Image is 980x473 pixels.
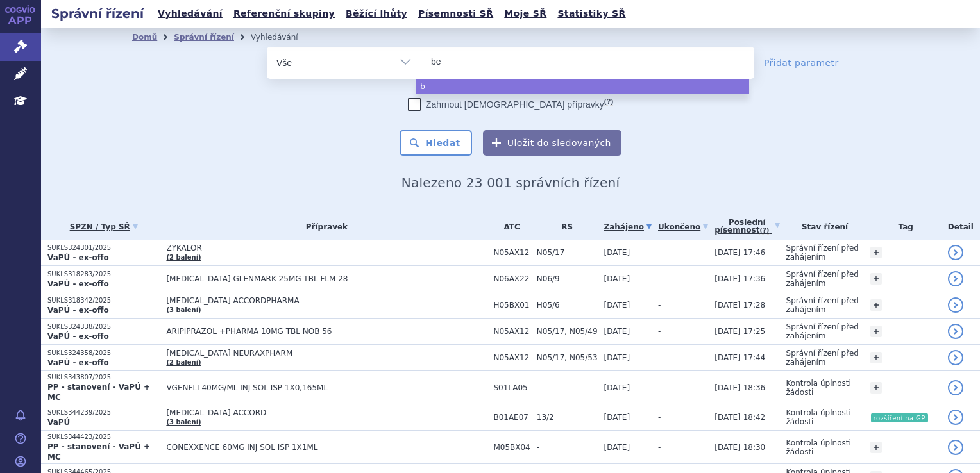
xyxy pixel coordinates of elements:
th: Přípravek [160,213,487,240]
span: - [658,353,661,362]
span: Správní řízení před zahájením [786,349,859,367]
abbr: (?) [759,227,769,235]
span: - [658,413,661,422]
a: Písemnosti SŘ [414,5,497,22]
a: + [870,247,882,258]
span: [DATE] 18:42 [714,413,765,422]
strong: VaPÚ - ex-offo [47,306,109,315]
a: Ukončeno [658,218,708,236]
span: - [537,383,598,392]
strong: VaPÚ - ex-offo [47,253,109,262]
span: Kontrola úplnosti žádosti [786,379,851,397]
a: + [870,382,882,394]
span: [MEDICAL_DATA] NEURAXPHARM [166,349,487,358]
a: (3 balení) [166,306,201,313]
a: detail [948,350,963,365]
a: + [870,299,882,311]
a: Poslednípísemnost(?) [714,213,779,240]
th: Stav řízení [780,213,864,240]
span: - [658,301,661,310]
th: ATC [487,213,530,240]
span: N05/17, N05/49 [537,327,598,336]
span: Správní řízení před zahájením [786,296,859,314]
strong: VaPÚ - ex-offo [47,279,109,288]
span: [DATE] [604,301,630,310]
span: N05/17, N05/53 [537,353,598,362]
h2: Správní řízení [41,4,154,22]
span: [DATE] [604,443,630,452]
span: [DATE] 18:36 [714,383,765,392]
span: N06AX22 [493,274,530,283]
span: [MEDICAL_DATA] ACCORD [166,408,487,417]
span: - [658,248,661,257]
a: Statistiky SŘ [553,5,629,22]
a: Přidat parametr [764,56,839,69]
a: detail [948,410,963,425]
i: rozšíření na GP [871,413,928,422]
span: [MEDICAL_DATA] GLENMARK 25MG TBL FLM 28 [166,274,487,283]
a: + [870,442,882,453]
span: [DATE] 17:36 [714,274,765,283]
a: detail [948,297,963,313]
th: Tag [864,213,942,240]
span: [DATE] 17:44 [714,353,765,362]
strong: PP - stanovení - VaPÚ + MC [47,442,150,461]
span: H05/6 [537,301,598,310]
span: - [658,327,661,336]
a: SPZN / Typ SŘ [47,218,160,236]
span: ZYKALOR [166,244,487,253]
p: SUKLS318342/2025 [47,296,160,305]
span: H05BX01 [493,301,530,310]
a: Domů [132,33,157,42]
a: detail [948,271,963,286]
span: B01AE07 [493,413,530,422]
span: N06/9 [537,274,598,283]
span: - [537,443,598,452]
a: Referenční skupiny [230,5,339,22]
a: (3 balení) [166,419,201,426]
span: Správní řízení před zahájením [786,322,859,340]
span: CONEXXENCE 60MG INJ SOL ISP 1X1ML [166,443,487,452]
span: [DATE] [604,353,630,362]
span: - [658,274,661,283]
span: - [658,383,661,392]
span: M05BX04 [493,443,530,452]
th: Detail [942,213,980,240]
strong: VaPÚ - ex-offo [47,358,109,367]
a: detail [948,440,963,455]
a: Běžící lhůty [342,5,411,22]
span: [DATE] 17:25 [714,327,765,336]
span: Správní řízení před zahájením [786,244,859,261]
span: [DATE] [604,413,630,422]
span: VGENFLI 40MG/ML INJ SOL ISP 1X0,165ML [166,383,487,392]
span: N05AX12 [493,248,530,257]
a: (2 balení) [166,359,201,366]
button: Uložit do sledovaných [483,130,621,156]
span: [DATE] 17:46 [714,248,765,257]
abbr: (?) [604,97,613,106]
label: Zahrnout [DEMOGRAPHIC_DATA] přípravky [408,98,613,111]
span: [DATE] [604,274,630,283]
span: S01LA05 [493,383,530,392]
p: SUKLS324338/2025 [47,322,160,331]
a: Moje SŘ [500,5,550,22]
a: (2 balení) [166,254,201,261]
span: N05/17 [537,248,598,257]
a: + [870,273,882,285]
button: Hledat [400,130,472,156]
span: Kontrola úplnosti žádosti [786,408,851,426]
a: detail [948,324,963,339]
p: SUKLS344423/2025 [47,433,160,442]
li: b [416,79,749,94]
p: SUKLS324358/2025 [47,349,160,358]
span: [DATE] [604,327,630,336]
p: SUKLS318283/2025 [47,270,160,279]
a: Správní řízení [174,33,234,42]
th: RS [530,213,598,240]
span: Správní řízení před zahájením [786,270,859,288]
a: + [870,352,882,363]
p: SUKLS343807/2025 [47,373,160,382]
span: [DATE] 18:30 [714,443,765,452]
a: detail [948,245,963,260]
span: N05AX12 [493,327,530,336]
